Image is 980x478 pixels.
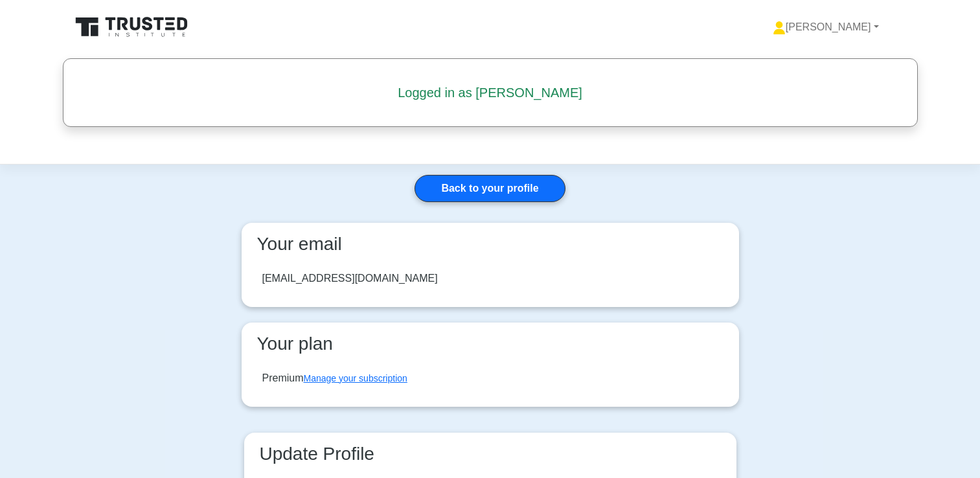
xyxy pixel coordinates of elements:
a: Manage your subscription [304,373,407,383]
a: Back to your profile [415,175,565,202]
h3: Your email [252,233,729,255]
div: [EMAIL_ADDRESS][DOMAIN_NAME] [262,271,438,286]
h5: Logged in as [PERSON_NAME] [92,85,889,100]
h3: Your plan [252,333,729,355]
div: Premium [262,370,407,386]
a: [PERSON_NAME] [742,14,910,40]
h3: Update Profile [255,443,726,465]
